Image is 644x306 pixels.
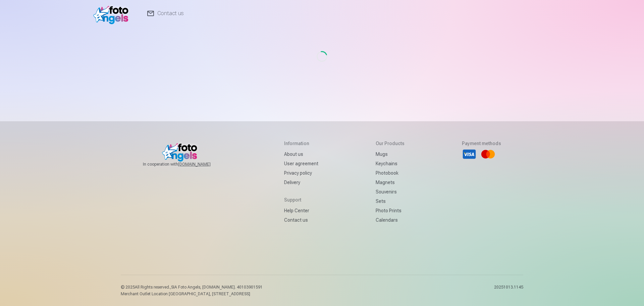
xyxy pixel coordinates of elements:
p: 20251013.1145 [494,285,523,297]
a: Photobook [376,168,405,178]
a: Contact us [284,215,318,225]
a: Photo prints [376,206,405,215]
a: Delivery [284,178,318,187]
a: Sets [376,196,405,206]
a: [DOMAIN_NAME] [178,162,227,167]
a: Keychains [376,159,405,168]
a: User agreement [284,159,318,168]
a: About us [284,149,318,159]
a: Souvenirs [376,187,405,196]
h5: Our products [376,140,405,147]
span: SIA Foto Angels, [DOMAIN_NAME]. 40103901591 [171,285,263,290]
img: /v1 [93,3,132,24]
a: Help Center [284,206,318,215]
p: Merchant Outlet Location [GEOGRAPHIC_DATA], [STREET_ADDRESS] [121,291,263,297]
li: Mastercard [481,147,495,162]
h5: Information [284,140,318,147]
a: Privacy policy [284,168,318,178]
a: Mugs [376,149,405,159]
p: © 2025 All Rights reserved. , [121,285,263,290]
span: In cooperation with [143,162,227,167]
h5: Payment methods [462,140,501,147]
h5: Support [284,196,318,203]
a: Magnets [376,178,405,187]
li: Visa [462,147,477,162]
a: Calendars [376,215,405,225]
